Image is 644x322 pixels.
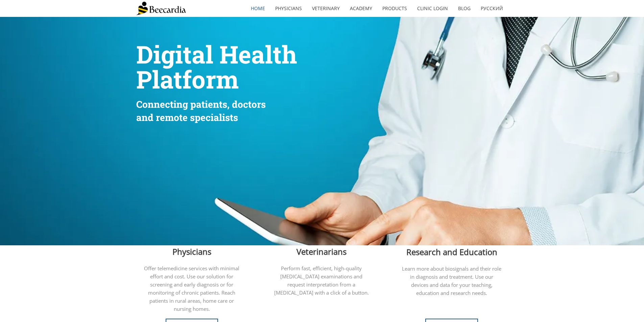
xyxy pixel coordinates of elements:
a: Veterinary [307,1,345,16]
span: Digital Health [136,38,297,70]
span: Perform fast, efficient, high-quality [MEDICAL_DATA] examinations and request interpretation from... [274,265,369,296]
a: Products [377,1,412,16]
span: Platform [136,63,239,95]
span: Research and Education [406,246,497,257]
span: Veterinarians [296,246,347,257]
span: Connecting patients, doctors [136,98,266,110]
img: Beecardia [136,2,186,15]
a: Academy [345,1,377,16]
span: Offer telemedicine services with minimal effort and cost. Use our solution for screening and earl... [144,265,239,312]
a: Physicians [270,1,307,16]
span: Physicians [172,246,211,257]
span: Learn more about biosignals and their role in diagnosis and treatment. Use our devices and data f... [402,265,501,296]
a: home [246,1,270,16]
a: Blog [453,1,476,16]
a: Clinic Login [412,1,453,16]
span: and remote specialists [136,111,238,124]
a: Русский [476,1,508,16]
